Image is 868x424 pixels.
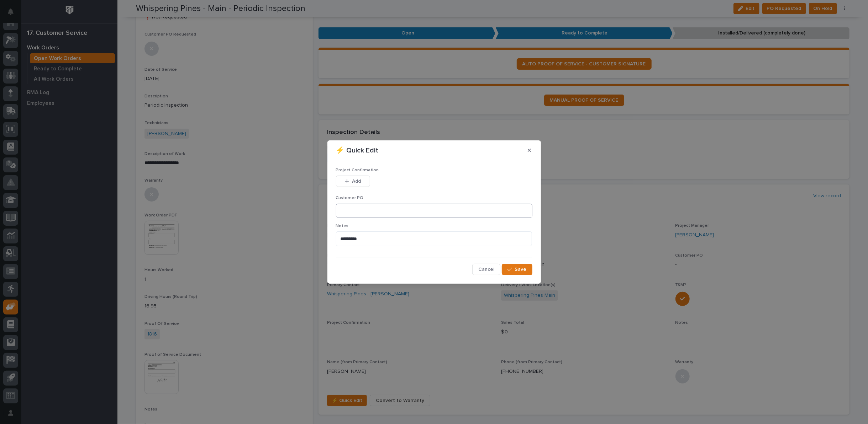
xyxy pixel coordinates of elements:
button: Cancel [472,264,500,275]
span: Add [352,178,361,184]
span: Notes [336,224,349,228]
span: Customer PO [336,196,364,200]
button: Add [336,176,370,187]
button: Save [502,264,532,275]
span: Save [515,266,527,273]
p: ⚡ Quick Edit [336,146,379,155]
span: Cancel [478,266,494,273]
span: Project Confirmation [336,168,379,172]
